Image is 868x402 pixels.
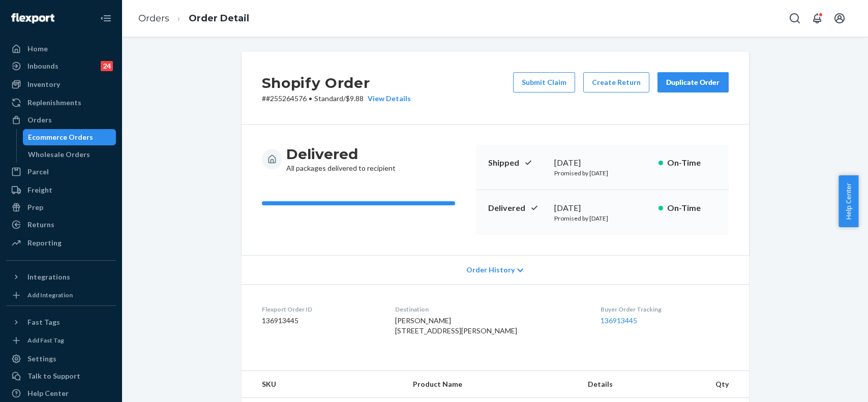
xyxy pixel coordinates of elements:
div: Reporting [27,238,62,248]
div: Prep [27,202,43,212]
dt: Destination [395,305,584,314]
ol: breadcrumbs [130,4,257,34]
button: Open notifications [807,8,827,28]
a: Add Integration [6,289,116,301]
th: Qty [691,371,749,398]
div: Settings [27,354,56,364]
div: Parcel [27,167,49,177]
a: Returns [6,217,116,233]
p: # #255264576 / $9.88 [262,94,411,104]
a: Parcel [6,164,116,180]
button: Open Search Box [785,8,805,28]
p: Promised by [DATE] [554,169,650,177]
a: Orders [138,13,169,24]
div: Fast Tags [27,317,60,327]
a: Inbounds24 [6,58,116,74]
span: [PERSON_NAME] [STREET_ADDRESS][PERSON_NAME] [395,316,517,335]
div: Duplicate Order [666,77,720,87]
h3: Delivered [286,145,396,163]
p: Shipped [488,157,546,169]
div: Ecommerce Orders [28,132,93,142]
div: Inbounds [27,61,58,71]
a: Add Fast Tag [6,334,116,347]
p: Promised by [DATE] [554,214,650,223]
a: Reporting [6,235,116,251]
a: 136913445 [601,316,637,325]
div: Returns [27,220,54,230]
button: View Details [364,94,411,104]
div: All packages delivered to recipient [286,145,396,173]
p: On-Time [667,202,716,214]
a: Help Center [6,385,116,401]
button: Submit Claim [513,72,575,92]
button: Create Return [583,72,649,92]
div: Inventory [27,79,60,89]
a: Orders [6,112,116,128]
img: Flexport logo [11,13,54,23]
div: Replenishments [27,98,81,108]
th: Details [580,371,692,398]
a: Order Detail [189,13,249,24]
div: Wholesale Orders [28,149,90,160]
div: Freight [27,185,52,195]
div: [DATE] [554,157,650,169]
div: Orders [27,115,52,125]
div: Integrations [27,272,70,282]
dt: Buyer Order Tracking [601,305,729,314]
h2: Shopify Order [262,72,411,94]
div: Home [27,44,48,54]
a: Prep [6,199,116,215]
button: Integrations [6,269,116,285]
span: Standard [314,94,343,103]
button: Talk to Support [6,368,116,384]
p: Delivered [488,202,546,214]
div: 24 [101,61,113,71]
span: Order History [466,265,515,275]
div: [DATE] [554,202,650,214]
dd: 136913445 [262,316,379,326]
a: Replenishments [6,95,116,111]
a: Inventory [6,76,116,92]
button: Duplicate Order [657,72,729,92]
th: Product Name [405,371,580,398]
button: Help Center [839,175,858,227]
div: Help Center [27,388,69,398]
div: Add Integration [27,291,73,299]
a: Settings [6,351,116,367]
th: SKU [242,371,405,398]
button: Close Navigation [96,8,116,28]
dt: Flexport Order ID [262,305,379,314]
button: Open account menu [829,8,850,28]
button: Fast Tags [6,314,116,330]
a: Home [6,41,116,57]
iframe: Opens a widget where you can chat to one of our agents [803,372,858,397]
a: Freight [6,182,116,198]
p: On-Time [667,157,716,169]
a: Ecommerce Orders [23,129,116,145]
div: Add Fast Tag [27,336,64,345]
a: Wholesale Orders [23,146,116,163]
span: • [309,94,312,103]
div: Talk to Support [27,371,80,381]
